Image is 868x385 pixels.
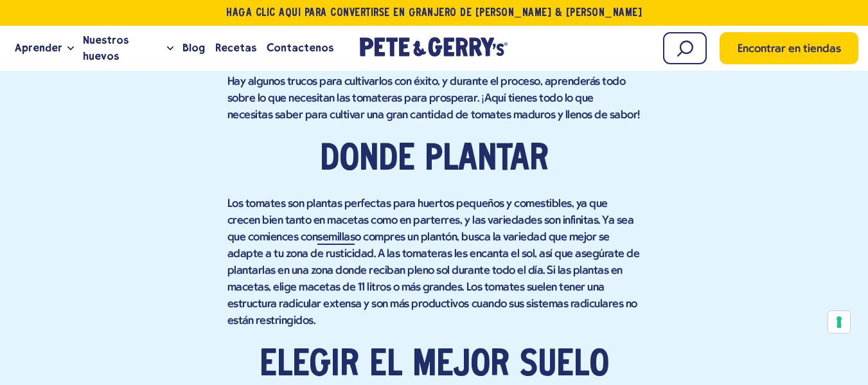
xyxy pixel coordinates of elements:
[320,143,549,177] font: Dónde plantar
[67,46,74,51] button: Abra el menú desplegable para Aprender
[227,42,640,121] font: Ya sea que vivas en el bullicio de la ciudad o tengas mucho espacio al aire libre en casa pero no...
[267,42,333,54] font: Contáctenos
[83,34,128,62] font: Nuestros huevos
[227,231,640,327] font: o compres un plantón, busca la variedad que mejor se adapte a tu zona de rusticidad. A las tomate...
[720,32,858,64] a: Encontrar en tiendas
[828,311,850,333] button: Sus preferencias de consentimiento para las tecnologías de seguimiento
[78,31,167,66] a: Nuestros huevos
[261,31,339,66] a: Contáctenos
[177,31,210,66] a: Blog
[167,46,173,51] button: Abra el menú desplegable de Nuestros Huevos
[663,32,707,64] input: Buscar
[738,43,841,55] font: Encontrar en tiendas
[317,231,355,244] font: semillas
[10,31,67,66] a: Aprender
[227,198,634,244] font: Los tomates son plantas perfectas para huertos pequeños y comestibles, ya que crecen bien tanto e...
[260,348,609,383] font: Elegir el mejor suelo
[182,42,205,54] font: Blog
[317,231,355,245] a: semillas
[215,42,256,54] font: Recetas
[210,31,261,66] a: Recetas
[226,8,642,18] font: Haga clic aquí para convertirse en granjero de [PERSON_NAME] & [PERSON_NAME]
[15,42,62,54] font: Aprender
